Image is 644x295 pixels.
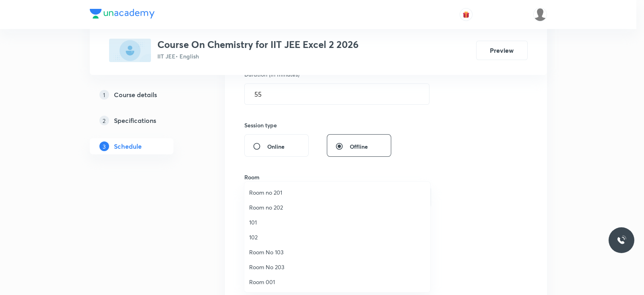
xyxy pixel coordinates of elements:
span: Room No 103 [249,248,425,256]
span: 101 [249,218,425,226]
span: 102 [249,233,425,241]
span: Room No 203 [249,263,425,271]
span: Room 001 [249,278,425,286]
span: Room no 202 [249,203,425,212]
span: Room no 201 [249,188,425,197]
